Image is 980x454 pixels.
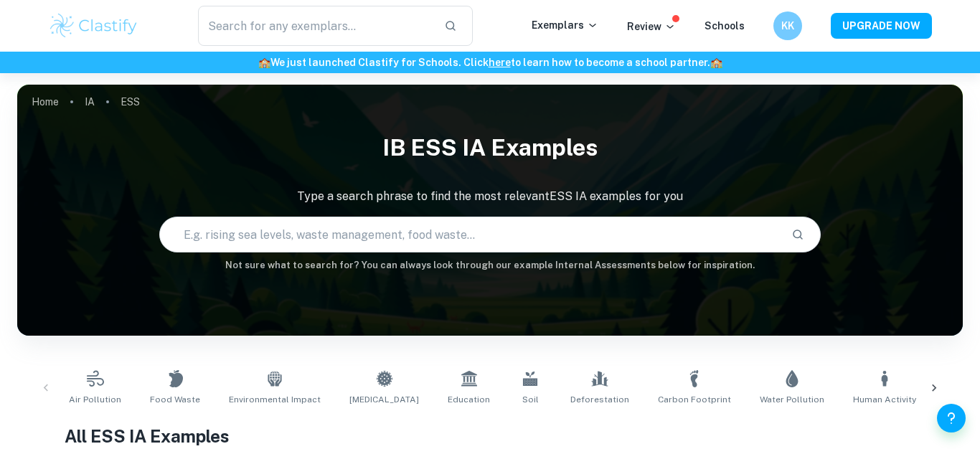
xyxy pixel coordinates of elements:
[532,17,598,33] p: Exemplars
[150,393,200,406] span: Food Waste
[773,11,802,40] button: KK
[17,188,963,205] p: Type a search phrase to find the most relevant ESS IA examples for you
[3,55,977,70] h6: We just launched Clastify for Schools. Click to learn how to become a school partner.
[853,393,916,406] span: Human Activity
[349,393,419,406] span: [MEDICAL_DATA]
[522,393,539,406] span: Soil
[17,125,963,171] h1: IB ESS IA examples
[198,6,433,46] input: Search for any exemplars...
[570,393,629,406] span: Deforestation
[121,94,140,110] p: ESS
[786,222,810,247] button: Search
[448,393,490,406] span: Education
[760,393,824,406] span: Water Pollution
[65,423,915,449] h1: All ESS IA Examples
[937,404,966,432] button: Help and Feedback
[17,258,963,273] h6: Not sure what to search for? You can always look through our example Internal Assessments below f...
[658,393,731,406] span: Carbon Footprint
[32,92,59,112] a: Home
[69,393,121,406] span: Air Pollution
[48,11,139,40] img: Clastify logo
[627,19,676,34] p: Review
[831,13,932,39] button: UPGRADE NOW
[710,57,722,68] span: 🏫
[489,57,511,68] a: here
[85,92,95,112] a: IA
[705,20,745,32] a: Schools
[160,214,781,255] input: E.g. rising sea levels, waste management, food waste...
[780,18,796,34] h6: KK
[258,57,270,68] span: 🏫
[229,393,321,406] span: Environmental Impact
